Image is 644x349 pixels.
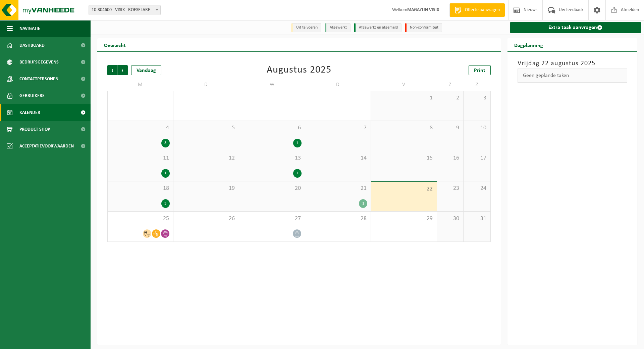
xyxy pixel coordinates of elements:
strong: MAGAZIJN VISIX [407,7,439,12]
span: 27 [243,215,302,222]
span: 3 [467,94,487,102]
span: 18 [111,185,170,192]
span: 31 [467,215,487,222]
span: 11 [111,155,170,162]
span: Gebruikers [19,87,45,104]
div: 1 [359,199,367,208]
a: Extra taak aanvragen [510,22,642,33]
span: 24 [467,185,487,192]
span: 5 [177,124,236,132]
li: Afgewerkt en afgemeld [354,23,401,32]
span: Print [474,68,485,73]
td: Z [464,79,490,91]
span: Kalender [19,104,40,121]
span: Navigatie [19,20,40,37]
span: 22 [374,185,433,193]
span: 21 [309,185,368,192]
span: 23 [440,185,460,192]
span: 17 [467,155,487,162]
span: 20 [243,185,302,192]
span: Volgende [118,65,128,75]
span: 8 [374,124,433,132]
a: Print [469,65,491,75]
span: 4 [111,124,170,132]
div: Augustus 2025 [267,65,331,75]
td: V [371,79,437,91]
span: 6 [243,124,302,132]
span: Offerte aanvragen [463,7,501,13]
div: Geen geplande taken [518,69,628,83]
span: 10-304600 - VISIX - ROESELARE [89,5,160,15]
td: D [173,79,239,91]
h2: Overzicht [97,38,132,51]
li: Afgewerkt [325,23,351,32]
li: Uit te voeren [291,23,321,32]
span: 29 [374,215,433,222]
span: 25 [111,215,170,222]
span: Vorige [107,65,117,75]
div: Vandaag [131,65,161,75]
span: 2 [440,94,460,102]
span: Product Shop [19,121,50,138]
span: 12 [177,155,236,162]
td: Z [437,79,464,91]
span: Contactpersonen [19,71,58,87]
td: W [239,79,305,91]
span: Dashboard [19,37,45,54]
span: Bedrijfsgegevens [19,54,59,71]
div: 1 [293,169,302,178]
h2: Dagplanning [507,38,550,51]
div: 3 [161,139,170,147]
td: M [107,79,173,91]
span: 10-304600 - VISIX - ROESELARE [89,5,161,15]
span: 15 [374,155,433,162]
li: Non-conformiteit [405,23,442,32]
h3: Vrijdag 22 augustus 2025 [518,58,628,69]
span: 16 [440,155,460,162]
div: 1 [293,139,302,147]
span: 30 [440,215,460,222]
span: 14 [309,155,368,162]
span: 9 [440,124,460,132]
span: 26 [177,215,236,222]
span: Acceptatievoorwaarden [19,138,74,155]
span: 1 [374,94,433,102]
div: 1 [161,169,170,178]
span: 28 [309,215,368,222]
span: 19 [177,185,236,192]
div: 3 [161,199,170,208]
td: D [305,79,371,91]
a: Offerte aanvragen [449,3,505,17]
span: 10 [467,124,487,132]
span: 7 [309,124,368,132]
span: 13 [243,155,302,162]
